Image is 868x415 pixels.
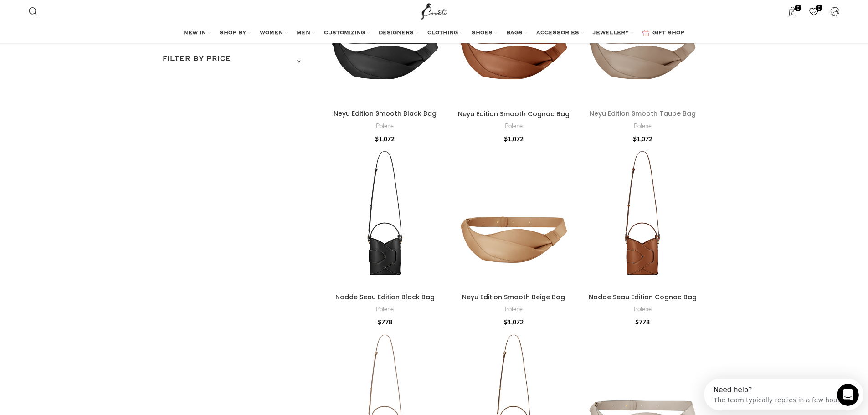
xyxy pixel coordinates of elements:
bdi: 1,072 [633,135,652,143]
bdi: 1,072 [504,318,524,326]
a: Polene [505,305,523,313]
div: My Wishlist [804,2,823,20]
span: $ [378,318,381,326]
span: 0 [816,5,822,11]
a: WOMEN [260,24,288,42]
div: The team typically replies in a few hours. [10,15,141,25]
a: JEWELLERY [593,24,633,42]
div: Need help? [10,8,141,15]
a: Neyu Edition Smooth Beige Bag [451,144,577,289]
a: SHOP BY [220,24,251,42]
bdi: 1,072 [375,135,395,143]
span: $ [635,318,639,326]
span: JEWELLERY [593,30,629,37]
a: BAGS [506,24,527,42]
a: GIFT SHOP [642,24,684,42]
span: ACCESSORIES [536,30,579,37]
span: CUSTOMIZING [324,30,365,37]
span: GIFT SHOP [652,30,684,37]
span: SHOES [472,30,493,37]
span: DESIGNERS [379,30,414,37]
a: 0 [804,2,823,20]
a: DESIGNERS [379,24,418,42]
a: Nodde Seau Edition Cognac Bag [589,292,697,302]
a: Polene [634,122,652,130]
a: Neyu Edition Smooth Taupe Bag [590,109,696,118]
a: 0 [783,2,802,20]
a: NEW IN [184,24,211,42]
a: Nodde Seau Edition Black Bag [322,144,448,288]
a: Neyu Edition Smooth Beige Bag [462,292,565,302]
a: Polene [376,305,394,313]
span: WOMEN [260,30,283,37]
bdi: 1,072 [504,135,524,143]
a: Polene [505,122,523,130]
bdi: 778 [378,318,392,326]
span: SHOP BY [220,30,246,37]
span: $ [633,135,637,143]
span: $ [504,135,508,143]
img: GiftBag [642,30,649,36]
iframe: Intercom live chat [837,384,859,406]
a: Nodde Seau Edition Black Bag [335,292,435,302]
span: $ [375,135,379,143]
a: Polene [634,305,652,313]
a: Polene [376,122,394,130]
a: CUSTOMIZING [324,24,370,42]
span: CLOTHING [427,30,458,37]
a: Search [24,2,42,20]
a: Site logo [419,7,449,15]
span: NEW IN [184,30,206,37]
a: Nodde Seau Edition Cognac Bag [580,144,706,288]
span: 0 [795,5,801,11]
span: BAGS [506,30,523,37]
a: Neyu Edition Smooth Cognac Bag [458,109,570,118]
div: Main navigation [24,24,844,42]
a: CLOTHING [427,24,462,42]
a: SHOES [472,24,497,42]
span: MEN [297,30,310,37]
a: Neyu Edition Smooth Black Bag [334,109,437,118]
div: Open Intercom Messenger [4,4,168,29]
a: ACCESSORIES [536,24,584,42]
a: MEN [297,24,315,42]
h3: Filter by price [163,54,308,69]
span: $ [504,318,508,326]
iframe: Intercom live chat discovery launcher [704,379,863,410]
bdi: 778 [635,318,650,326]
